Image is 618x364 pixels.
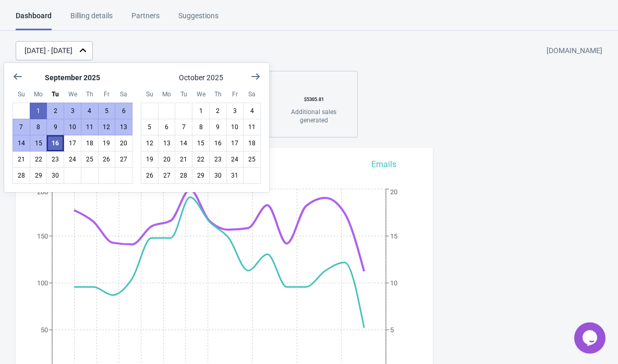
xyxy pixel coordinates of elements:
[158,151,176,168] button: October 20 2025
[209,85,227,103] div: Thursday
[574,322,608,354] iframe: chat widget
[390,279,397,287] tspan: 10
[37,232,48,240] tspan: 150
[209,135,227,152] button: October 16 2025
[158,167,176,184] button: October 27 2025
[192,151,210,168] button: October 22 2025
[243,103,261,119] button: October 4 2025
[98,151,116,168] button: September 26 2025
[175,119,192,135] button: October 7 2025
[46,85,64,103] div: Tuesday
[175,167,192,184] button: October 28 2025
[243,135,261,152] button: October 18 2025
[192,135,210,152] button: October 15 2025
[141,167,159,184] button: October 26 2025
[209,167,227,184] button: October 30 2025
[158,135,176,152] button: October 13 2025
[64,135,81,152] button: September 17 2025
[282,91,346,108] div: $ 5305.81
[243,151,261,168] button: October 25 2025
[175,151,192,168] button: October 21 2025
[175,85,192,103] div: Tuesday
[30,103,47,119] button: September 1 2025
[282,108,346,124] div: Additional sales generated
[141,85,159,103] div: Sunday
[226,85,244,103] div: Friday
[64,119,81,135] button: September 10 2025
[192,119,210,135] button: October 8 2025
[46,167,64,184] button: September 30 2025
[30,167,47,184] button: September 29 2025
[64,103,81,119] button: September 3 2025
[158,85,176,103] div: Monday
[98,103,116,119] button: September 5 2025
[13,151,30,168] button: September 21 2025
[46,103,64,119] button: September 2 2025
[115,85,132,103] div: Saturday
[243,85,261,103] div: Saturday
[13,119,30,135] button: September 7 2025
[192,103,210,119] button: October 1 2025
[98,85,116,103] div: Friday
[131,10,160,29] div: Partners
[226,151,244,168] button: October 24 2025
[158,119,176,135] button: October 6 2025
[226,167,244,184] button: October 31 2025
[115,135,132,152] button: September 20 2025
[81,151,99,168] button: September 25 2025
[13,135,30,152] button: September 14 2025
[175,135,192,152] button: October 14 2025
[81,119,99,135] button: September 11 2025
[64,151,81,168] button: September 24 2025
[46,151,64,168] button: September 23 2025
[98,135,116,152] button: September 19 2025
[46,119,64,135] button: September 9 2025
[98,119,116,135] button: September 12 2025
[246,67,265,86] button: Show next month, November 2025
[115,119,132,135] button: September 13 2025
[209,103,227,119] button: October 2 2025
[81,85,99,103] div: Thursday
[37,279,48,287] tspan: 100
[30,85,47,103] div: Monday
[115,103,132,119] button: September 6 2025
[30,119,47,135] button: September 8 2025
[64,85,81,103] div: Wednesday
[226,103,244,119] button: October 3 2025
[390,326,394,334] tspan: 5
[192,85,210,103] div: Wednesday
[46,135,64,152] button: Today September 16 2025
[192,167,210,184] button: October 29 2025
[41,326,48,334] tspan: 50
[8,67,27,86] button: Show previous month, August 2025
[25,45,72,56] div: [DATE] - [DATE]
[209,151,227,168] button: October 23 2025
[178,10,219,29] div: Suggestions
[13,167,30,184] button: September 28 2025
[390,188,397,196] tspan: 20
[390,232,397,240] tspan: 15
[141,119,159,135] button: October 5 2025
[243,119,261,135] button: October 11 2025
[209,119,227,135] button: October 9 2025
[16,10,52,30] div: Dashboard
[13,85,30,103] div: Sunday
[226,119,244,135] button: October 10 2025
[81,135,99,152] button: September 18 2025
[547,42,602,60] div: [DOMAIN_NAME]
[70,10,113,29] div: Billing details
[141,135,159,152] button: October 12 2025
[226,135,244,152] button: October 17 2025
[141,151,159,168] button: October 19 2025
[81,103,99,119] button: September 4 2025
[115,151,132,168] button: September 27 2025
[30,151,47,168] button: September 22 2025
[30,135,47,152] button: September 15 2025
